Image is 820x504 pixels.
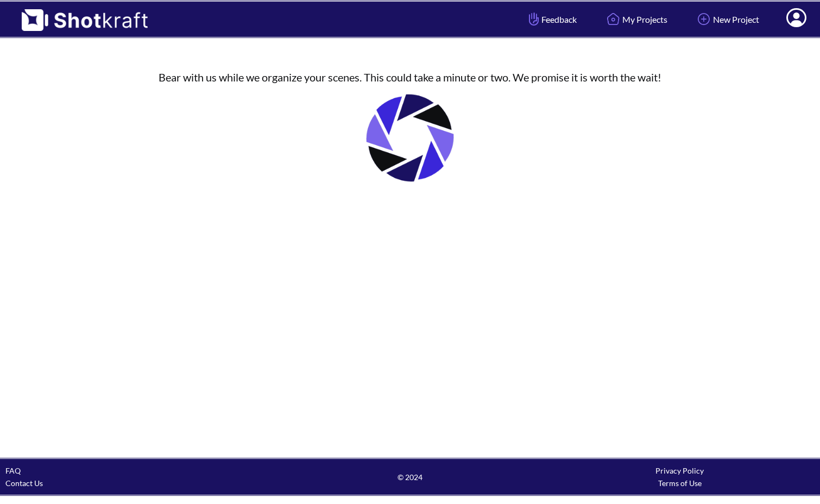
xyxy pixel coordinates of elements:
a: FAQ [5,466,21,475]
div: Terms of Use [545,477,815,489]
div: Privacy Policy [545,464,815,477]
img: Loading.. [356,84,464,192]
img: Hand Icon [526,10,541,28]
img: Add Icon [695,10,713,28]
span: Feedback [526,13,577,26]
img: Home Icon [604,10,622,28]
a: Contact Us [5,478,43,488]
a: New Project [686,5,767,34]
span: © 2024 [275,471,545,483]
a: My Projects [596,5,676,34]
